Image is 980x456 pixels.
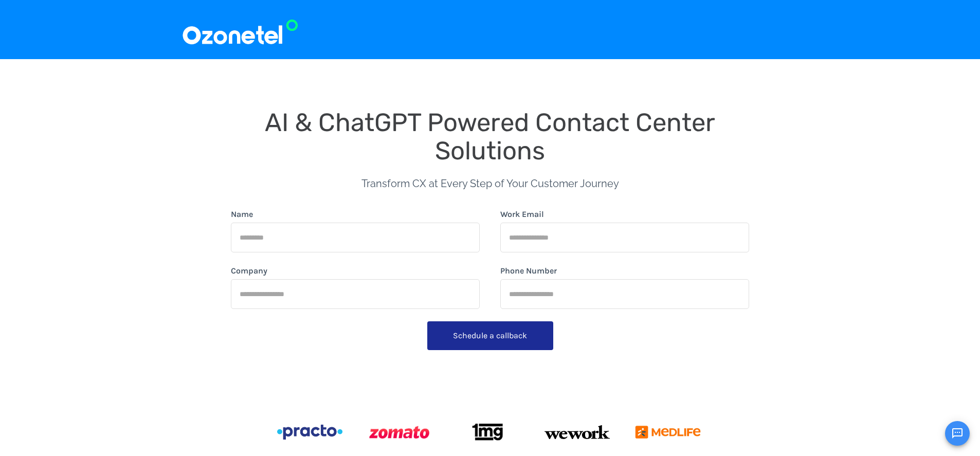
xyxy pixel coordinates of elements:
[231,265,267,277] label: Company
[265,107,721,166] span: AI & ChatGPT Powered Contact Center Solutions
[500,208,544,221] label: Work Email
[427,321,553,350] button: Schedule a callback
[231,208,253,221] label: Name
[500,265,557,277] label: Phone Number
[361,177,619,190] span: Transform CX at Every Step of Your Customer Journey
[945,421,970,446] button: Open chat
[231,208,749,354] form: form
